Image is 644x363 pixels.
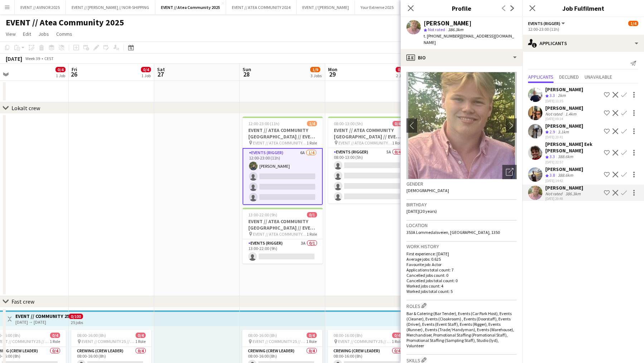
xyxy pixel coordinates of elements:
span: 27 [156,70,165,78]
span: Events (Rigger) [528,21,560,26]
span: Comms [56,31,72,37]
span: EVENT // COMMUNITY 25 // CREW LEDERE [82,339,135,344]
span: 353A Lommedalsveien, [GEOGRAPHIC_DATA], 1350 [406,230,500,235]
span: 12:00-23:00 (11h) [248,121,279,126]
span: 1 Role [135,339,146,344]
div: Open photos pop-in [502,165,517,179]
h3: Roles [406,302,517,309]
span: 0/4 [307,333,317,338]
img: Crew avatar or photo [406,72,517,179]
div: [DATE] 09:34 [545,117,583,121]
div: [PERSON_NAME] [545,123,583,129]
span: Edit [23,31,31,37]
h1: EVENT // Atea Community 2025 [6,17,124,28]
div: CEST [44,56,54,61]
span: [DATE] (20 years) [406,209,437,214]
span: 3.8 [550,172,555,178]
app-job-card: 08:00-13:00 (5h)0/4EVENT // ATEA COMMUNITY [GEOGRAPHIC_DATA] // EVENT CREW EVENT // ATEA COMMUNIT... [328,117,408,203]
span: 386.3km [447,27,465,32]
div: [PERSON_NAME] [545,86,583,93]
span: 0/4 [392,121,402,126]
div: 1 Job [56,73,65,78]
span: 0/4 [136,333,146,338]
div: [PERSON_NAME] [545,185,583,191]
span: Jobs [38,31,49,37]
button: EVENT // ATEA COMMUNITY 2024 [226,0,297,14]
span: 0/1 [307,212,317,217]
span: 1 Role [307,140,317,146]
div: [DATE] 22:57 [545,160,601,165]
span: EVENT // COMMUNITY 25 // CREW LEDERE [338,339,392,344]
app-card-role: Events (Rigger)3A0/113:00-22:00 (9h) [243,239,323,264]
span: 2.9 [550,129,555,134]
span: EVENT // ATEA COMMUNITY [GEOGRAPHIC_DATA] // EVENT CREW [338,140,392,146]
span: 1 Role [50,339,60,344]
span: 26 [70,70,77,78]
h3: Birthday [406,201,517,208]
div: 3 Jobs [311,73,322,78]
div: Lokalt crew [11,104,40,112]
span: [DEMOGRAPHIC_DATA] [406,188,449,193]
div: 1 Job [141,73,151,78]
p: Cancelled jobs total count: 0 [406,278,517,283]
button: EVENT // Atea Community 2025 [155,0,226,14]
span: 08:00-13:00 (5h) [334,121,363,126]
span: 0/4 [141,67,151,72]
div: Bio [401,49,522,66]
div: 3.1km [556,129,570,135]
div: 1.4km [564,111,578,117]
span: 0/4 [50,333,60,338]
div: 386.3km [564,191,582,196]
app-job-card: 12:00-23:00 (11h)1/4EVENT // ATEA COMMUNITY [GEOGRAPHIC_DATA] // EVENT CREW EVENT // ATEA COMMUNI... [243,117,323,205]
div: Not rated [545,191,564,196]
button: EVENT // ABH Avinor [400,0,448,14]
h3: EVENT // ATEA COMMUNITY [GEOGRAPHIC_DATA] // EVENT CREW [328,127,408,140]
span: 1/4 [628,21,638,26]
span: Bar & Catering (Bar Tender), Events (Car Park Host), Events (Cleaner), Events (Cloakroom) , Event... [406,311,514,348]
span: Not rated [428,27,445,32]
span: Sun [243,66,251,73]
span: 1/9 [310,67,320,72]
a: Jobs [35,29,52,39]
h3: Location [406,222,517,229]
div: [DATE] 20:48 [545,196,583,201]
p: Cancelled jobs count: 0 [406,273,517,278]
span: 1 Role [307,231,317,237]
h3: Profile [401,4,522,13]
h3: Work history [406,243,517,250]
div: 2km [556,93,567,99]
span: | [EMAIL_ADDRESS][DOMAIN_NAME] [424,33,514,45]
div: [DATE] → [DATE] [15,319,69,325]
app-card-role: Events (Rigger)6A1/412:00-23:00 (11h)[PERSON_NAME] [243,148,323,205]
span: 3.3 [550,154,555,159]
button: EVENT // [PERSON_NAME] // NOR-SHIPPING [66,0,155,14]
span: Week 39 [24,56,42,61]
span: View [6,31,16,37]
span: Fri [72,66,77,73]
a: Edit [20,29,34,39]
a: View [3,29,19,39]
h3: EVENT // ATEA COMMUNITY [GEOGRAPHIC_DATA] // EVENT CREW [243,218,323,231]
span: 28 [241,70,251,78]
div: [DATE] [6,55,22,62]
span: 08:00-16:00 (8h) [333,333,362,338]
div: Fast crew [11,298,34,305]
span: 0/4 [392,333,402,338]
span: 1/4 [307,121,317,126]
button: EVENT // [PERSON_NAME] [297,0,355,14]
button: Your Extreme 2025 [355,0,400,14]
p: Worked jobs total count: 5 [406,289,517,294]
div: [PERSON_NAME] Eek [PERSON_NAME] [545,141,601,154]
span: 13:00-22:00 (9h) [248,212,277,217]
div: 25 jobs [71,319,83,325]
button: Events (Rigger) [528,21,566,26]
span: Mon [328,66,337,73]
span: 29 [327,70,337,78]
span: 1 Role [392,339,402,344]
app-card-role: Events (Rigger)5A0/408:00-13:00 (5h) [328,148,408,203]
button: EVENT // AVINOR 2025 [15,0,66,14]
p: Average jobs: 0.625 [406,256,517,262]
h3: Gender [406,181,517,187]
